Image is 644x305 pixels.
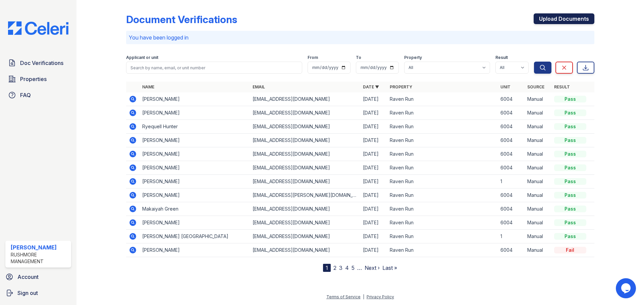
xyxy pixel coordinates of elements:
td: 6004 [498,134,525,147]
div: Pass [554,219,586,226]
a: Account [3,270,74,284]
label: From [308,55,318,60]
td: [PERSON_NAME] [140,134,250,147]
td: Manual [525,188,551,202]
td: 1 [498,230,525,243]
a: 4 [345,264,349,271]
td: Raven Run [387,216,497,230]
td: 6004 [498,188,525,202]
td: 6004 [498,202,525,216]
a: Date ▼ [363,84,379,89]
td: [DATE] [360,161,387,175]
a: Source [527,84,544,89]
td: Manual [525,175,551,188]
td: 6004 [498,216,525,230]
a: Doc Verifications [5,56,71,70]
div: | [363,294,364,299]
td: [EMAIL_ADDRESS][DOMAIN_NAME] [250,147,360,161]
td: [PERSON_NAME] [GEOGRAPHIC_DATA] [140,230,250,243]
td: [DATE] [360,120,387,134]
p: You have been logged in [129,33,592,42]
td: 6004 [498,92,525,106]
td: Manual [525,202,551,216]
td: Raven Run [387,92,497,106]
a: Unit [500,84,511,89]
td: 6004 [498,161,525,175]
span: Account [17,273,39,281]
td: [PERSON_NAME] [140,106,250,120]
td: [EMAIL_ADDRESS][PERSON_NAME][DOMAIN_NAME] [250,188,360,202]
td: [DATE] [360,147,387,161]
div: Pass [554,178,586,185]
span: FAQ [20,91,31,99]
td: [PERSON_NAME] [140,175,250,188]
label: Applicant or unit [126,55,158,60]
td: Ryequell Hunter [140,120,250,134]
div: 1 [323,264,331,272]
td: Makaiyah Green [140,202,250,216]
td: Raven Run [387,106,497,120]
td: [DATE] [360,202,387,216]
a: Result [554,84,570,89]
a: Last » [382,264,397,271]
td: [EMAIL_ADDRESS][DOMAIN_NAME] [250,243,360,257]
td: [EMAIL_ADDRESS][DOMAIN_NAME] [250,161,360,175]
div: Pass [554,151,586,157]
td: [PERSON_NAME] [140,161,250,175]
td: [PERSON_NAME] [140,188,250,202]
label: To [356,55,361,60]
td: [DATE] [360,92,387,106]
td: [DATE] [360,175,387,188]
div: Fail [554,247,586,253]
td: [EMAIL_ADDRESS][DOMAIN_NAME] [250,120,360,134]
a: Privacy Policy [367,294,394,299]
td: Raven Run [387,243,497,257]
td: Raven Run [387,202,497,216]
td: [EMAIL_ADDRESS][DOMAIN_NAME] [250,92,360,106]
a: Sign out [3,286,74,300]
td: [DATE] [360,134,387,147]
td: Manual [525,243,551,257]
a: 3 [339,264,342,271]
td: Manual [525,216,551,230]
div: Rushmore Management [11,251,68,265]
td: Manual [525,106,551,120]
td: [DATE] [360,216,387,230]
td: [PERSON_NAME] [140,92,250,106]
div: Pass [554,206,586,212]
a: 2 [333,264,336,271]
label: Property [404,55,422,60]
a: Name [142,84,154,89]
td: Manual [525,230,551,243]
td: [EMAIL_ADDRESS][DOMAIN_NAME] [250,230,360,243]
td: [PERSON_NAME] [140,216,250,230]
div: [PERSON_NAME] [11,243,68,251]
span: Doc Verifications [20,59,63,67]
a: Next › [365,264,380,271]
td: [PERSON_NAME] [140,147,250,161]
span: Sign out [17,289,38,297]
td: Raven Run [387,175,497,188]
a: Upload Documents [534,13,594,24]
span: Properties [20,75,47,83]
td: Manual [525,134,551,147]
td: 1 [498,175,525,188]
td: Manual [525,92,551,106]
td: Raven Run [387,120,497,134]
td: 6004 [498,243,525,257]
td: 6004 [498,120,525,134]
td: [EMAIL_ADDRESS][DOMAIN_NAME] [250,175,360,188]
iframe: chat widget [616,278,637,298]
div: Pass [554,96,586,102]
td: [EMAIL_ADDRESS][DOMAIN_NAME] [250,216,360,230]
span: … [357,264,362,272]
div: Pass [554,192,586,199]
td: 6004 [498,106,525,120]
a: Property [390,84,412,89]
td: [EMAIL_ADDRESS][DOMAIN_NAME] [250,202,360,216]
td: Raven Run [387,134,497,147]
td: Raven Run [387,147,497,161]
a: Email [253,84,265,89]
td: [EMAIL_ADDRESS][DOMAIN_NAME] [250,106,360,120]
td: [PERSON_NAME] [140,243,250,257]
